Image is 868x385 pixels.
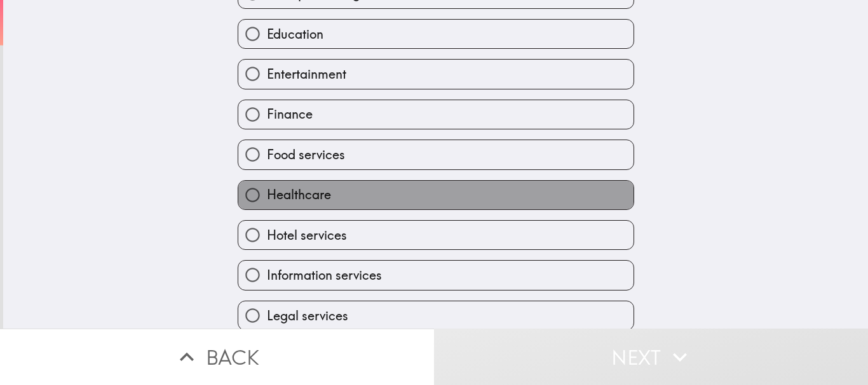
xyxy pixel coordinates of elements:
[238,20,634,48] button: Education
[238,181,634,209] button: Healthcare
[238,261,634,289] button: Information services
[238,60,634,88] button: Entertainment
[434,329,868,385] button: Next
[267,65,346,83] span: Entertainment
[267,266,382,284] span: Information services
[267,226,347,244] span: Hotel services
[267,146,345,164] span: Food services
[267,105,313,123] span: Finance
[238,221,634,249] button: Hotel services
[238,301,634,330] button: Legal services
[238,100,634,129] button: Finance
[267,25,323,43] span: Education
[238,140,634,169] button: Food services
[267,186,331,204] span: Healthcare
[267,307,348,325] span: Legal services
